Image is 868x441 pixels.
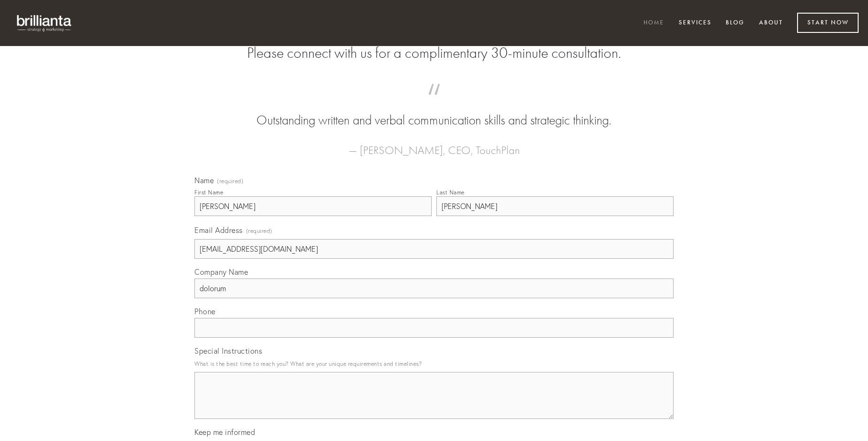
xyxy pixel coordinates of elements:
[209,93,659,130] blockquote: Outstanding written and verbal communication skills and strategic thinking.
[797,13,859,33] a: Start Now
[753,15,789,31] a: About
[209,130,659,160] figcaption: — [PERSON_NAME], CEO, TouchPlan
[217,178,243,184] span: (required)
[194,346,262,356] span: Special Instructions
[194,176,214,185] span: Name
[637,15,670,31] a: Home
[720,15,751,31] a: Blog
[194,44,674,62] h2: Please connect with us for a complimentary 30-minute consultation.
[246,224,272,237] span: (required)
[436,189,465,196] div: Last Name
[673,15,718,31] a: Services
[194,427,255,437] span: Keep me informed
[194,225,243,235] span: Email Address
[194,267,248,277] span: Company Name
[194,357,674,370] p: What is the best time to reach you? What are your unique requirements and timelines?
[209,93,659,111] span: “
[9,9,80,37] img: brillianta - research, strategy, marketing
[194,189,223,196] div: First Name
[194,307,216,316] span: Phone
